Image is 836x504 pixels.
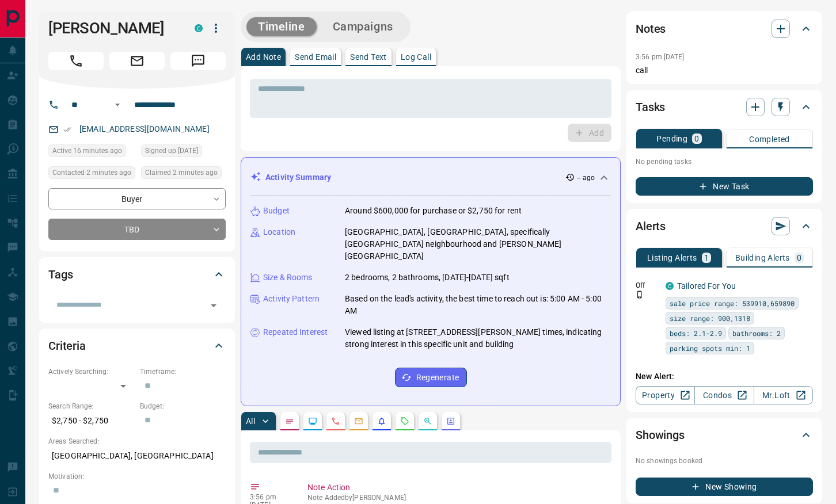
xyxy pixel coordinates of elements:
[636,291,644,299] svg: Push Notification Only
[246,17,317,36] button: Timeline
[285,417,294,426] svg: Notes
[732,327,781,339] span: bathrooms: 2
[48,19,177,37] h1: [PERSON_NAME]
[48,144,135,161] div: Tue Sep 16 2025
[48,446,226,465] p: [GEOGRAPHIC_DATA], [GEOGRAPHIC_DATA]
[345,226,611,262] p: [GEOGRAPHIC_DATA], [GEOGRAPHIC_DATA], specifically [GEOGRAPHIC_DATA] neighbourhood and [PERSON_NA...
[48,261,226,288] div: Tags
[704,254,709,262] p: 1
[636,426,685,444] h2: Showings
[345,272,510,284] p: 2 bedrooms, 2 bathrooms, [DATE]-[DATE] sqft
[246,417,255,425] p: All
[141,166,226,182] div: Tue Sep 16 2025
[754,386,813,404] a: Mr.Loft
[694,386,754,404] a: Condos
[670,342,750,354] span: parking spots min: 1
[195,24,203,32] div: condos.ca
[206,297,222,314] button: Open
[345,326,611,350] p: Viewed listing at [STREET_ADDRESS][PERSON_NAME] times, indicating strong interest in this specifi...
[48,436,226,446] p: Areas Searched:
[735,254,790,262] p: Building Alerts
[636,280,659,291] p: Off
[263,205,290,217] p: Budget
[401,53,431,61] p: Log Call
[636,421,813,449] div: Showings
[666,282,674,290] div: condos.ca
[307,482,607,494] p: Note Action
[48,332,226,360] div: Criteria
[48,219,226,240] div: TBD
[345,205,522,217] p: Around $600,000 for purchase or $2,750 for rent
[636,386,695,404] a: Property
[48,337,86,355] h2: Criteria
[265,171,331,184] p: Activity Summary
[48,401,134,411] p: Search Range:
[48,166,135,182] div: Tue Sep 16 2025
[307,494,607,502] p: Note Added by [PERSON_NAME]
[350,53,387,61] p: Send Text
[263,272,313,284] p: Size & Rooms
[345,293,611,317] p: Based on the lead's activity, the best time to reach out is: 5:00 AM - 5:00 AM
[446,417,455,426] svg: Agent Actions
[377,417,386,426] svg: Listing Alerts
[48,366,134,377] p: Actively Searching:
[400,417,409,426] svg: Requests
[263,226,295,238] p: Location
[48,471,226,482] p: Motivation:
[636,93,813,121] div: Tasks
[636,53,685,61] p: 3:56 pm [DATE]
[308,417,317,426] svg: Lead Browsing Activity
[79,124,210,133] a: [EMAIL_ADDRESS][DOMAIN_NAME]
[145,145,198,156] span: Signed up [DATE]
[48,52,104,70] span: Call
[647,254,697,262] p: Listing Alerts
[52,167,131,178] span: Contacted 2 minutes ago
[749,135,790,143] p: Completed
[694,135,699,143] p: 0
[111,98,124,112] button: Open
[395,368,467,387] button: Regenerate
[670,327,722,339] span: beds: 2.1-2.9
[52,145,122,156] span: Active 16 minutes ago
[48,411,134,430] p: $2,750 - $2,750
[636,153,813,170] p: No pending tasks
[577,173,595,183] p: -- ago
[670,297,795,309] span: sale price range: 539910,659890
[656,135,687,143] p: Pending
[636,177,813,196] button: New Task
[670,312,750,324] span: size range: 900,1318
[636,212,813,240] div: Alerts
[677,281,736,291] a: Tailored For You
[636,478,813,496] button: New Showing
[636,371,813,383] p: New Alert:
[321,17,405,36] button: Campaigns
[636,456,813,466] p: No showings booked
[636,64,813,77] p: call
[423,417,432,426] svg: Opportunities
[140,401,226,411] p: Budget:
[63,125,71,133] svg: Email Verified
[48,188,226,209] div: Buyer
[250,167,611,188] div: Activity Summary-- ago
[636,98,665,116] h2: Tasks
[636,217,666,235] h2: Alerts
[140,366,226,377] p: Timeframe:
[797,254,801,262] p: 0
[109,52,165,70] span: Email
[636,20,666,38] h2: Notes
[141,144,226,161] div: Sun Sep 14 2025
[250,493,290,501] p: 3:56 pm
[295,53,336,61] p: Send Email
[246,53,281,61] p: Add Note
[145,167,218,178] span: Claimed 2 minutes ago
[331,417,340,426] svg: Calls
[354,417,363,426] svg: Emails
[170,52,226,70] span: Message
[48,265,73,284] h2: Tags
[636,15,813,43] div: Notes
[263,293,320,305] p: Activity Pattern
[263,326,328,338] p: Repeated Interest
